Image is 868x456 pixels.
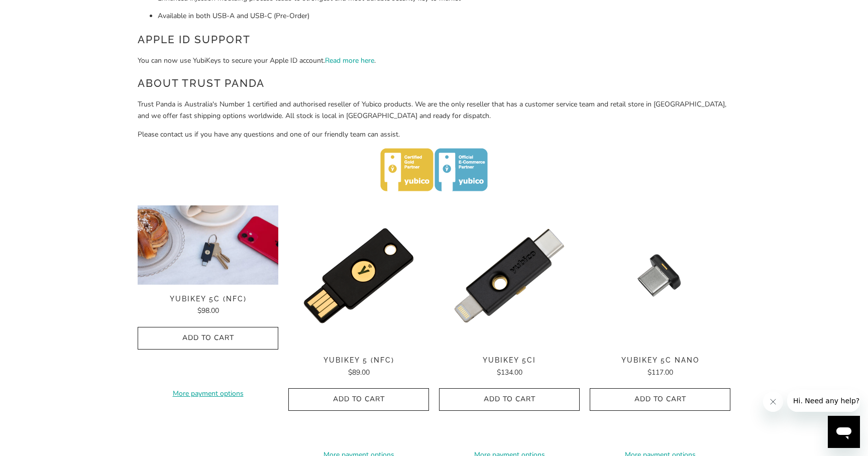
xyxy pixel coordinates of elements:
[138,295,278,303] span: YubiKey 5C (NFC)
[590,205,730,346] a: YubiKey 5C Nano - Trust Panda YubiKey 5C Nano - Trust Panda
[348,368,370,377] span: $89.00
[828,416,860,448] iframe: Button to launch messaging window
[590,205,730,346] img: YubiKey 5C Nano - Trust Panda
[439,388,580,411] button: Add to Cart
[288,388,429,411] button: Add to Cart
[288,205,429,346] a: YubiKey 5 (NFC) - Trust Panda YubiKey 5 (NFC) - Trust Panda
[787,390,860,412] iframe: Message from company
[158,11,730,22] li: Available in both USB-A and USB-C (Pre-Order)
[138,295,278,317] a: YubiKey 5C (NFC) $98.00
[439,205,580,346] a: YubiKey 5Ci - Trust Panda YubiKey 5Ci - Trust Panda
[138,205,278,285] img: YubiKey 5C (NFC) - Trust Panda
[647,368,673,377] span: $117.00
[439,205,580,346] img: YubiKey 5Ci - Trust Panda
[288,356,429,365] span: YubiKey 5 (NFC)
[450,395,569,404] span: Add to Cart
[590,356,730,378] a: YubiKey 5C Nano $117.00
[600,395,720,404] span: Add to Cart
[138,75,730,91] h2: About Trust Panda
[590,388,730,411] button: Add to Cart
[325,56,374,65] a: Read more here
[288,356,429,378] a: YubiKey 5 (NFC) $89.00
[497,368,522,377] span: $134.00
[763,392,783,412] iframe: Close message
[299,395,418,404] span: Add to Cart
[439,356,580,365] span: YubiKey 5Ci
[138,99,730,122] p: Trust Panda is Australia's Number 1 certified and authorised reseller of Yubico products. We are ...
[138,205,278,285] a: YubiKey 5C (NFC) - Trust Panda YubiKey 5C (NFC) - Trust Panda
[590,356,730,365] span: YubiKey 5C Nano
[439,356,580,378] a: YubiKey 5Ci $134.00
[148,334,268,343] span: Add to Cart
[138,55,730,66] p: You can now use YubiKeys to secure your Apple ID account. .
[138,129,730,140] p: Please contact us if you have any questions and one of our friendly team can assist.
[138,32,730,48] h2: Apple ID Support
[138,327,278,350] button: Add to Cart
[197,306,219,315] span: $98.00
[288,205,429,346] img: YubiKey 5 (NFC) - Trust Panda
[138,388,278,399] a: More payment options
